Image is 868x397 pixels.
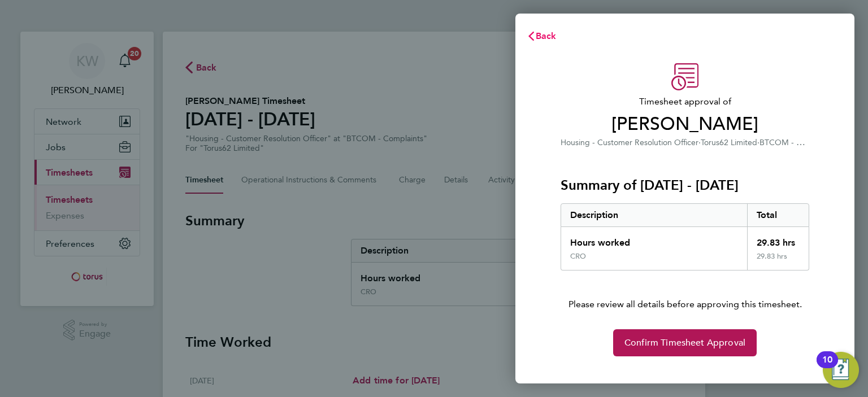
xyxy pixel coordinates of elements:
p: Please review all details before approving this timesheet. [547,271,823,311]
button: Confirm Timesheet Approval [613,329,757,356]
button: Open Resource Center, 10 new notifications [823,352,859,388]
div: 29.83 hrs [747,252,809,270]
span: BTCOM - Complaints [759,137,836,147]
h3: Summary of [DATE] - [DATE] [561,176,809,194]
span: Confirm Timesheet Approval [624,337,745,348]
div: CRO [570,252,586,261]
span: · [757,138,759,147]
div: 10 [822,360,832,374]
span: Housing - Customer Resolution Officer [561,138,698,147]
span: [PERSON_NAME] [561,113,809,136]
div: 29.83 hrs [747,227,809,252]
div: Total [747,204,809,226]
div: Summary of 25 - 31 Aug 2025 [561,203,809,271]
span: Back [536,30,557,41]
span: Timesheet approval of [561,95,809,108]
div: Hours worked [561,227,747,252]
div: Description [561,204,747,226]
span: Torus62 Limited [701,138,757,147]
button: Back [515,25,568,47]
span: · [698,138,701,147]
